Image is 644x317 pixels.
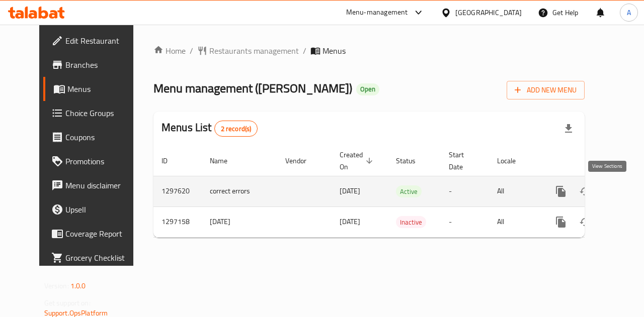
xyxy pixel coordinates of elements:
span: Grocery Checklist [65,252,139,264]
span: Edit Restaurant [65,35,139,47]
td: [DATE] [202,206,277,237]
div: Export file [556,117,581,141]
span: 2 record(s) [215,124,258,134]
a: Menus [43,77,147,101]
td: - [441,206,489,237]
a: Branches [43,53,147,77]
a: Edit Restaurant [43,29,147,53]
span: Version: [44,279,69,292]
span: Menus [67,83,139,95]
span: Active [396,186,422,197]
span: Created On [340,149,376,173]
button: Add New Menu [507,81,585,99]
a: Home [153,45,186,57]
a: Choice Groups [43,101,147,125]
a: Grocery Checklist [43,246,147,270]
div: Inactive [396,216,426,228]
div: Total records count [214,121,258,137]
span: [DATE] [340,215,360,228]
span: Choice Groups [65,107,139,119]
span: Branches [65,59,139,71]
td: - [441,176,489,206]
a: Menu disclaimer [43,173,147,197]
td: 1297158 [153,206,202,237]
a: Promotions [43,149,147,173]
div: Active [396,185,422,197]
span: Coupons [65,131,139,143]
li: / [303,45,306,57]
div: [GEOGRAPHIC_DATA] [455,7,522,18]
a: Upsell [43,197,147,222]
button: more [549,210,573,234]
h2: Menus List [162,120,258,137]
a: Coupons [43,125,147,149]
div: Open [356,83,379,95]
button: Change Status [573,179,597,203]
nav: breadcrumb [153,45,585,57]
a: Restaurants management [197,45,299,57]
div: Menu-management [346,7,408,19]
span: Inactive [396,217,426,228]
td: correct errors [202,176,277,206]
span: ID [162,155,181,167]
span: Start Date [449,149,477,173]
span: Get support on: [44,296,91,309]
span: Add New Menu [515,84,577,96]
button: more [549,179,573,203]
span: Menu management ( [PERSON_NAME] ) [153,77,352,99]
span: Open [356,85,379,93]
span: Coverage Report [65,228,139,240]
span: Upsell [65,203,139,216]
span: 1.0.0 [70,279,86,292]
td: All [489,206,541,237]
span: Locale [497,155,529,167]
li: / [190,45,193,57]
button: Change Status [573,210,597,234]
span: Status [396,155,429,167]
td: All [489,176,541,206]
span: Menu disclaimer [65,179,139,191]
span: Restaurants management [209,45,299,57]
span: Name [210,155,240,167]
span: A [627,7,631,18]
a: Coverage Report [43,222,147,246]
span: Menus [323,45,346,57]
span: Promotions [65,155,139,167]
span: [DATE] [340,184,360,197]
td: 1297620 [153,176,202,206]
span: Vendor [285,155,319,167]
